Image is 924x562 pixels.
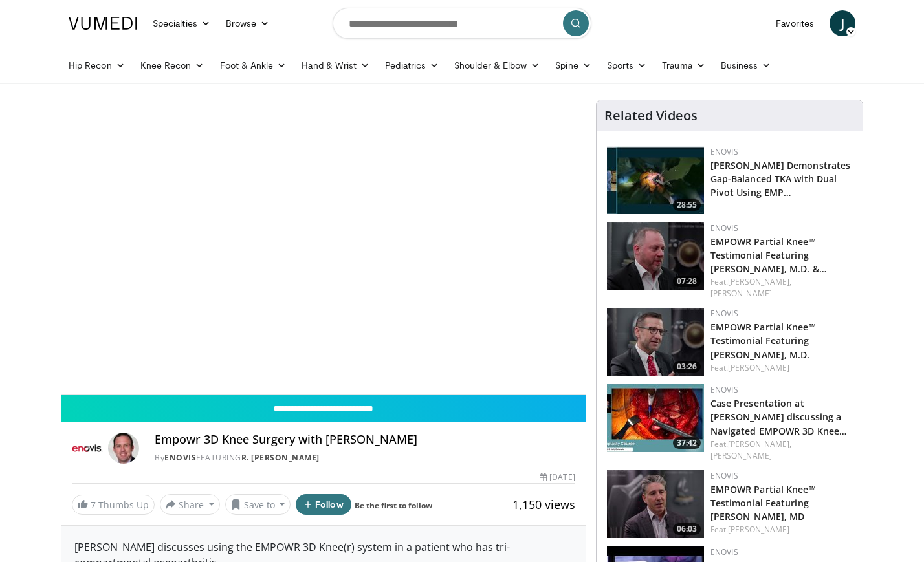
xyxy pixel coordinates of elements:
span: 37:42 [673,437,701,449]
span: 03:26 [673,361,701,373]
a: Enovis [710,546,738,557]
a: Specialties [145,10,218,36]
a: Shoulder & Elbow [446,52,547,78]
div: Feat. [710,524,852,535]
img: 678470ae-5eee-48a8-af01-e23260d107ce.150x105_q85_crop-smart_upscale.jpg [607,222,704,290]
a: Knee Recon [133,52,212,78]
a: Favorites [768,10,822,36]
a: Trauma [654,52,713,78]
a: EMPOWR Partial Knee™ Testimonial Featuring [PERSON_NAME], M.D. [710,321,816,360]
button: Share [160,494,220,515]
a: 03:26 [607,308,704,376]
a: Enovis [710,222,738,233]
button: Save to [225,494,291,515]
a: 07:28 [607,222,704,290]
a: [PERSON_NAME], [728,276,791,287]
span: 28:55 [673,199,701,211]
a: Hand & Wrist [294,52,377,78]
a: Business [713,52,779,78]
button: Follow [296,494,351,515]
a: 7 Thumbs Up [72,495,155,515]
video-js: Video Player [61,100,586,395]
span: 1,150 views [512,497,575,512]
a: [PERSON_NAME] [728,362,789,373]
img: Enovis [72,433,103,464]
a: Be the first to follow [355,500,432,511]
div: By FEATURING [155,452,575,464]
a: [PERSON_NAME] [710,450,772,461]
a: R. [PERSON_NAME] [241,452,320,463]
a: J [830,10,855,36]
a: EMPOWR Partial Knee™ Testimonial Featuring [PERSON_NAME], MD [710,483,816,523]
a: Spine [547,52,599,78]
a: Case Presentation at [PERSON_NAME] discussing a Navigated EMPOWR 3D Knee… [710,397,848,437]
a: [PERSON_NAME] Demonstrates Gap-Balanced TKA with Dual Pivot Using EMP… [710,159,851,199]
div: Feat. [710,362,852,374]
a: 06:03 [607,470,704,538]
a: EMPOWR Partial Knee™ Testimonial Featuring [PERSON_NAME], M.D. &… [710,235,827,275]
a: Enovis [710,384,738,395]
div: [DATE] [540,471,575,483]
a: Hip Recon [61,52,133,78]
img: VuMedi Logo [69,17,137,30]
a: Pediatrics [377,52,446,78]
span: 7 [91,499,96,511]
a: [PERSON_NAME], [728,438,791,449]
a: Enovis [710,308,738,319]
h4: Related Videos [604,108,698,124]
span: 06:03 [673,523,701,535]
a: Enovis [710,146,738,157]
div: Feat. [710,276,852,299]
span: 07:28 [673,276,701,287]
input: Search topics, interventions [333,8,591,39]
a: [PERSON_NAME] [710,288,772,299]
a: Foot & Ankle [212,52,294,78]
a: Enovis [164,452,196,463]
img: 4d6ec3e7-4849-46c8-9113-3733145fecf3.150x105_q85_crop-smart_upscale.jpg [607,308,704,376]
img: cb5a805a-5036-47ea-9433-f771e12ee86a.150x105_q85_crop-smart_upscale.jpg [607,470,704,538]
a: Enovis [710,470,738,481]
a: Sports [599,52,655,78]
a: [PERSON_NAME] [728,524,789,535]
img: Avatar [108,433,139,464]
a: Browse [218,10,278,36]
a: 37:42 [607,384,704,452]
h4: Empowr 3D Knee Surgery with [PERSON_NAME] [155,433,575,447]
div: Feat. [710,438,852,462]
img: 89c12bab-b537-411a-a5df-30a5df20ee20.150x105_q85_crop-smart_upscale.jpg [607,384,704,452]
a: 28:55 [607,146,704,214]
img: f2eb7e46-0718-475a-8f7c-ce1e319aa5a8.150x105_q85_crop-smart_upscale.jpg [607,146,704,214]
